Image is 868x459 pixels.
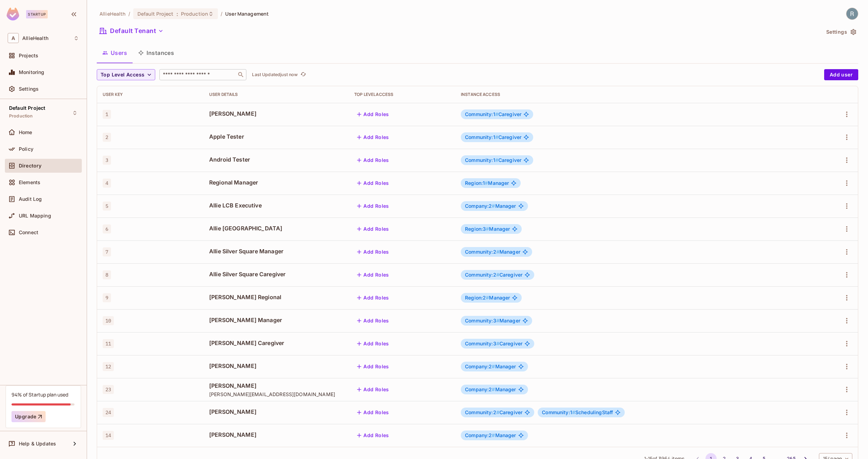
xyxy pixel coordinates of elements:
[354,315,392,326] button: Add Roles
[824,69,858,80] button: Add user
[465,180,509,186] span: Manager
[465,134,521,140] span: Caregiver
[465,386,495,392] span: Company:2
[465,409,499,415] span: Community:2
[300,71,306,78] span: refresh
[19,146,33,152] span: Policy
[103,202,111,211] span: 5
[103,339,114,348] span: 11
[485,180,488,186] span: #
[465,318,520,323] span: Manager
[495,157,498,163] span: #
[9,105,45,111] span: Default Project
[209,202,343,209] span: Allie LCB Executive
[209,179,343,186] span: Regional Manager
[103,156,111,165] span: 3
[542,409,575,415] span: Community:1
[100,10,126,17] span: the active workspace
[465,111,498,117] span: Community:1
[22,35,48,41] span: Workspace: AllieHealth
[19,53,38,58] span: Projects
[103,293,111,302] span: 9
[465,272,499,278] span: Community:2
[19,130,32,135] span: Home
[354,200,392,212] button: Add Roles
[465,226,510,232] span: Manager
[465,387,516,392] span: Manager
[209,431,343,438] span: [PERSON_NAME]
[846,8,858,19] img: Rodrigo Mayer
[492,363,495,369] span: #
[495,134,498,140] span: #
[101,71,144,79] span: Top Level Access
[542,410,613,415] span: SchedulingStaff
[209,110,343,117] span: [PERSON_NAME]
[572,409,575,415] span: #
[221,10,222,17] li: /
[97,69,155,80] button: Top Level Access
[465,341,499,346] span: Community:3
[103,362,114,371] span: 12
[19,213,51,219] span: URL Mapping
[209,382,343,390] span: [PERSON_NAME]
[461,92,807,97] div: Instance Access
[97,25,166,36] button: Default Tenant
[465,295,510,301] span: Manager
[354,178,392,189] button: Add Roles
[465,157,498,163] span: Community:1
[181,10,208,17] span: Production
[19,441,56,446] span: Help & Updates
[465,410,522,415] span: Caregiver
[9,113,33,119] span: Production
[354,109,392,120] button: Add Roles
[103,110,111,119] span: 1
[19,86,39,92] span: Settings
[298,71,307,79] span: Click to refresh data
[465,157,521,163] span: Caregiver
[354,155,392,166] button: Add Roles
[496,249,499,255] span: #
[103,431,114,440] span: 14
[492,203,495,209] span: #
[354,92,450,97] div: Top Level Access
[465,272,522,278] span: Caregiver
[252,72,298,77] p: Last Updated just now
[465,249,520,255] span: Manager
[496,409,499,415] span: #
[103,92,198,97] div: User Key
[465,363,495,369] span: Company:2
[19,180,40,185] span: Elements
[465,203,516,209] span: Manager
[465,295,489,301] span: Region:2
[137,10,174,17] span: Default Project
[209,362,343,370] span: [PERSON_NAME]
[465,112,521,117] span: Caregiver
[823,26,858,38] button: Settings
[103,385,114,394] span: 23
[354,132,392,143] button: Add Roles
[465,203,495,209] span: Company:2
[11,411,46,422] button: Upgrade
[354,338,392,349] button: Add Roles
[26,10,48,18] div: Startup
[465,180,488,186] span: Region:1
[209,224,343,232] span: Allie [GEOGRAPHIC_DATA]
[103,270,111,279] span: 8
[209,391,343,397] span: [PERSON_NAME][EMAIL_ADDRESS][DOMAIN_NAME]
[103,408,114,417] span: 24
[97,44,133,62] button: Users
[465,134,498,140] span: Community:1
[486,226,489,232] span: #
[133,44,180,62] button: Instances
[492,386,495,392] span: #
[465,318,499,323] span: Community:3
[209,316,343,324] span: [PERSON_NAME] Manager
[103,224,111,233] span: 6
[19,163,41,169] span: Directory
[496,341,499,346] span: #
[209,247,343,255] span: Allie Silver Square Manager
[209,339,343,347] span: [PERSON_NAME] Caregiver
[176,11,179,17] span: :
[209,133,343,140] span: Apple Tester
[19,230,38,235] span: Connect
